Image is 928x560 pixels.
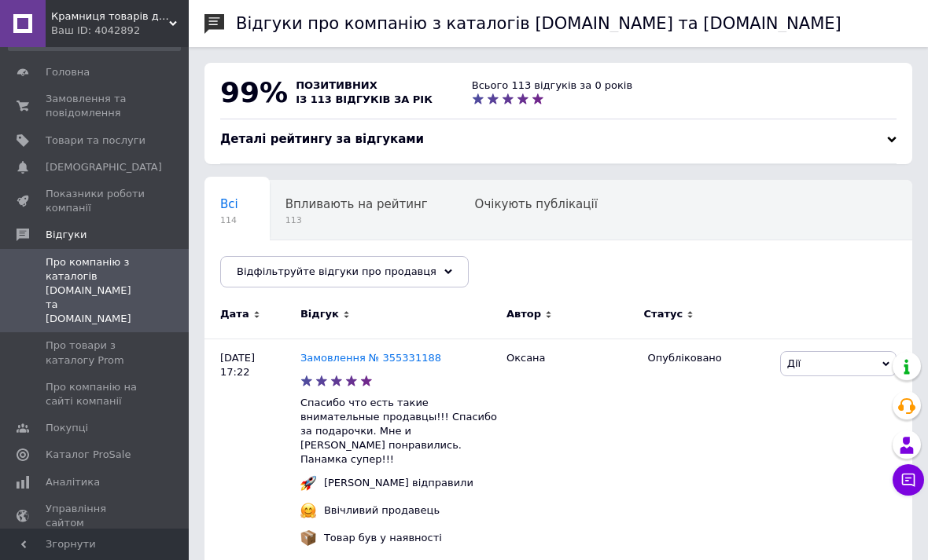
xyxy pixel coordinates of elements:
span: Каталог ProSale [46,448,131,462]
span: Показники роботи компанії [46,187,145,215]
span: Очікують публікації [475,197,598,211]
span: Дії [787,357,801,369]
span: Деталі рейтингу за відгуками [220,132,424,146]
span: Замовлення та повідомлення [46,92,145,120]
div: Опубліковані без коментаря [204,240,411,300]
span: 113 [285,214,428,226]
span: Покупці [46,421,88,435]
img: :hugging_face: [300,503,316,518]
span: Про товари з каталогу Prom [46,339,145,367]
img: :rocket: [300,475,316,491]
span: Впливають на рейтинг [285,197,428,211]
span: Всі [220,197,238,211]
span: [DEMOGRAPHIC_DATA] [46,160,162,174]
span: Управління сайтом [46,502,145,530]
span: 99% [220,76,288,108]
div: Ввічливий продавець [320,503,444,518]
div: Всього 113 відгуків за 0 років [472,79,632,93]
button: Чат з покупцем [893,464,924,496]
div: [PERSON_NAME] відправили [320,476,477,490]
span: із 113 відгуків за рік [296,93,433,105]
a: Замовлення № 355331188 [300,352,441,364]
div: Деталі рейтингу за відгуками [220,131,897,148]
div: Ваш ID: 4042892 [51,24,189,38]
span: Відфільтруйте відгуки про продавця [237,265,436,277]
h1: Відгуки про компанію з каталогів [DOMAIN_NAME] та [DOMAIN_NAME] [236,14,841,33]
span: Опубліковані без комен... [220,257,380,271]
span: Відгуки [46,228,87,242]
span: Статус [644,307,683,321]
span: Дата [220,307,249,321]
span: Відгук [300,307,339,321]
span: Автор [506,307,541,321]
span: Про компанію з каталогів [DOMAIN_NAME] та [DOMAIN_NAME] [46,255,145,327]
span: Про компанію на сайті компанії [46,380,145,408]
p: Спасибо что есть такие внимательные продавцы!!! Спасибо за подарочки. Мне и [PERSON_NAME] понрави... [300,396,499,467]
span: позитивних [296,79,377,91]
span: Крамниця товарів для тварин Tato Pes [51,9,169,24]
span: Товари та послуги [46,134,145,148]
div: Опубліковано [648,351,768,365]
span: 114 [220,214,238,226]
span: Аналітика [46,475,100,489]
img: :package: [300,530,316,546]
span: Головна [46,65,90,79]
div: Товар був у наявності [320,531,446,545]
